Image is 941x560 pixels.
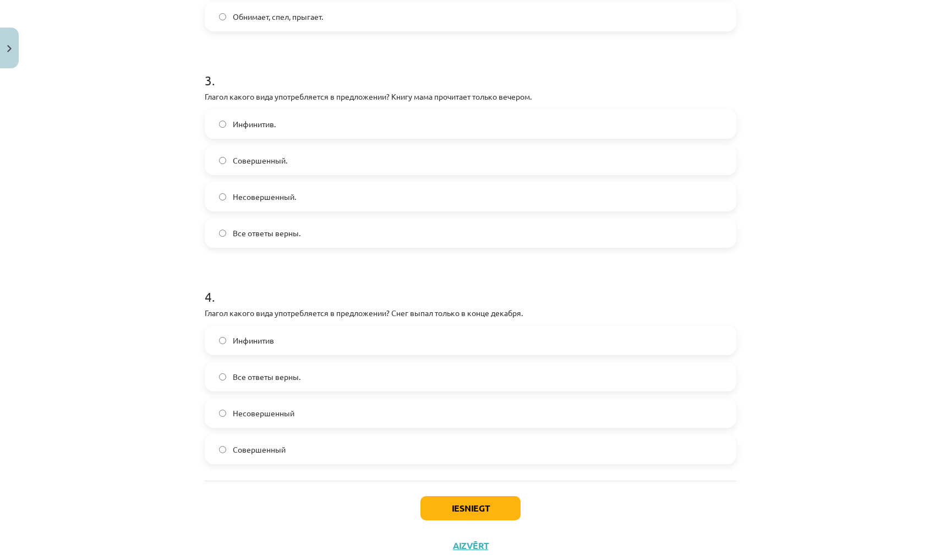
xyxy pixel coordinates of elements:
[219,193,226,200] input: Несовершенный.
[420,496,521,520] button: Iesniegt
[219,337,226,344] input: Инфинитив
[233,407,294,419] span: Несовершенный
[219,157,226,164] input: Совершенный.
[233,11,323,23] span: Обнимает, спел, прыгает.
[7,45,12,52] img: icon-close-lesson-0947bae3869378f0d4975bcd49f059093ad1ed9edebbc8119c70593378902aed.svg
[450,540,491,551] button: Aizvērt
[205,53,736,88] h1: 3 .
[205,270,736,304] h1: 4 .
[233,155,287,166] span: Совершенный.
[205,91,736,102] p: Глагол какого вида употребляется в предложении? Книгу мама прочитает только вечером.
[219,373,226,380] input: Все ответы верны.
[233,118,276,130] span: Инфинитив.
[233,227,300,239] span: Все ответы верны.
[233,191,296,203] span: Несовершенный.
[219,121,226,128] input: Инфинитив.
[205,307,736,319] p: Глагол какого вида употребляется в предложении? Снег выпал только в конце декабря.
[233,335,274,346] span: Инфинитив
[219,230,226,237] input: Все ответы верны.
[233,444,286,455] span: Совершенный
[219,446,226,453] input: Совершенный
[233,371,300,383] span: Все ответы верны.
[219,13,226,20] input: Обнимает, спел, прыгает.
[219,410,226,417] input: Несовершенный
